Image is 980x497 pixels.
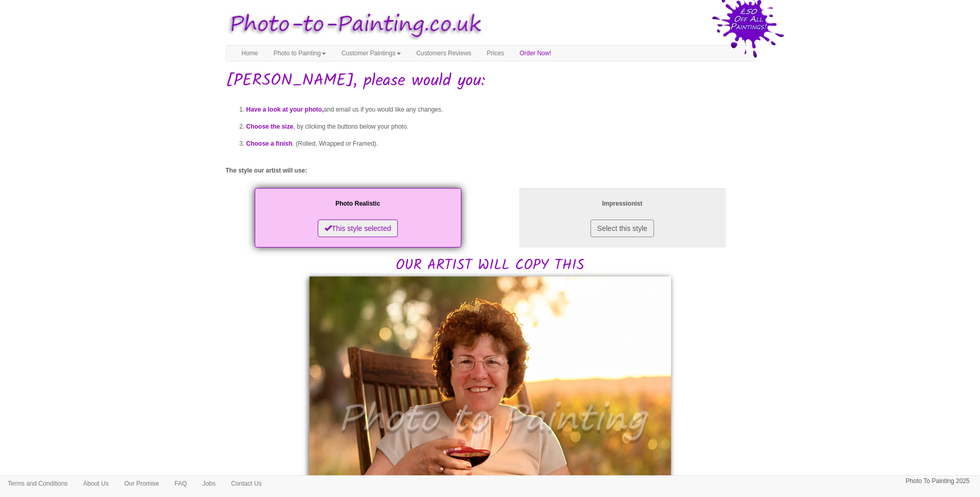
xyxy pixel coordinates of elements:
a: FAQ [167,476,195,491]
p: Photo Realistic [265,198,451,209]
span: Choose the size [246,123,293,130]
li: , (Rolled, Wrapped or Framed). [246,135,755,152]
label: The style our artist will use: [226,166,307,175]
h2: OUR ARTIST WILL COPY THIS [226,185,755,274]
span: Choose a finish [246,140,292,147]
a: About Us [75,476,116,491]
li: , by clicking the buttons below your photo. [246,118,755,135]
a: Contact Us [223,476,269,491]
h1: [PERSON_NAME], please would you: [226,72,755,90]
a: Photo to Painting [266,45,334,61]
a: Order Now! [512,45,559,61]
span: Have a look at your photo, [246,106,324,113]
a: Prices [479,45,511,61]
a: Customer Paintings [334,45,409,61]
a: Customers Reviews [409,45,479,61]
p: Photo To Painting 2025 [906,476,970,487]
li: and email us if you would like any changes. [246,101,755,118]
button: Select this style [590,220,654,237]
a: Home [234,45,266,61]
a: Jobs [195,476,223,491]
img: Photo to Painting [221,5,485,45]
a: Our Promise [116,476,166,491]
p: Impressionist [530,198,715,209]
button: This style selected [318,220,398,237]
